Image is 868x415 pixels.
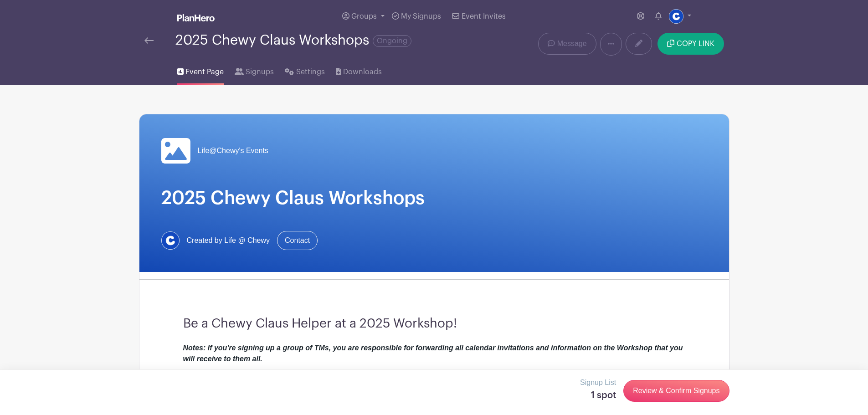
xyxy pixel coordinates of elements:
h1: 2025 Chewy Claus Workshops [161,187,707,209]
span: Event Page [185,67,224,77]
img: back-arrow-29a5d9b10d5bd6ae65dc969a981735edf675c4d7a1fe02e03b50dbd4ba3cdb55.svg [144,37,154,44]
a: Message [538,33,596,55]
span: Message [557,38,587,49]
button: COPY LINK [657,33,724,55]
span: Ongoing [373,35,411,47]
a: Event Page [177,56,224,85]
span: Groups [351,13,377,20]
a: Signups [235,56,274,85]
span: Signups [246,67,274,77]
div: 2025 Chewy Claus Workshops [175,33,411,48]
a: Contact [277,231,318,250]
img: 1629734264472.jfif [669,9,683,24]
a: Review & Confirm Signups [623,380,729,402]
span: My Signups [401,13,441,20]
span: Event Invites [462,13,506,20]
span: Downloads [343,67,382,77]
h5: 1 spot [580,390,616,401]
img: 1629734264472.jfif [161,231,180,250]
p: Signup List [580,377,616,388]
h3: Be a Chewy Claus Helper at a 2025 Workshop! [183,316,685,332]
a: Downloads [336,56,382,85]
img: logo_white-6c42ec7e38ccf1d336a20a19083b03d10ae64f83f12c07503d8b9e83406b4c7d.svg [177,14,215,21]
span: Life@Chewy's Events [198,145,268,156]
a: Settings [285,56,324,85]
span: COPY LINK [677,40,714,47]
span: Settings [296,67,325,77]
span: Created by Life @ Chewy [187,235,270,246]
em: Notes: If you're signing up a group of TMs, you are responsible for forwarding all calendar invit... [183,344,683,384]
